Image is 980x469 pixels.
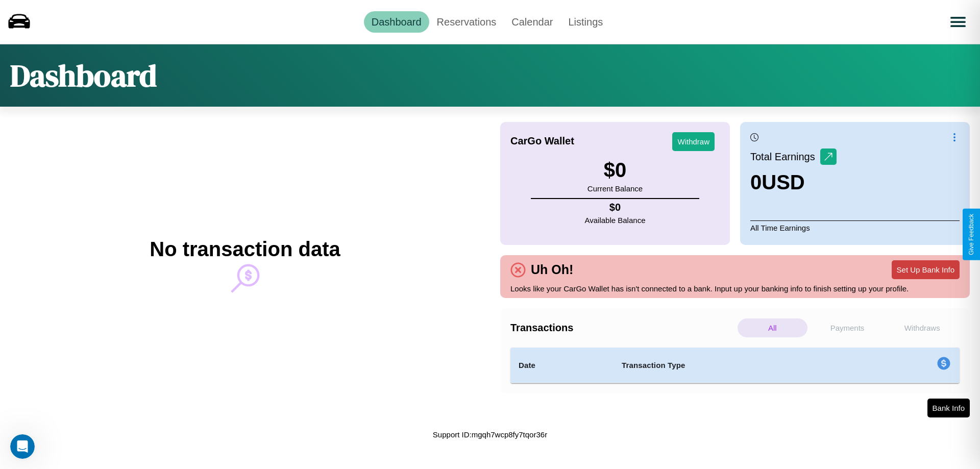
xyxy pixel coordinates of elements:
[429,11,504,33] a: Reservations
[585,202,646,213] h4: $ 0
[510,282,960,295] p: Looks like your CarGo Wallet has isn't connected to a bank. Input up your banking info to finish ...
[944,8,972,36] button: Open menu
[510,322,735,334] h4: Transactions
[968,214,975,255] div: Give Feedback
[10,55,157,96] h1: Dashboard
[364,11,429,33] a: Dashboard
[585,213,646,227] p: Available Balance
[433,428,547,441] p: Support ID: mgqh7wcp8fy7tqor36r
[510,135,574,147] h4: CarGo Wallet
[738,318,807,337] p: All
[892,260,960,279] button: Set Up Bank Info
[526,262,578,277] h4: Uh Oh!
[560,11,610,33] a: Listings
[750,171,837,194] h3: 0 USD
[519,359,605,372] h4: Date
[587,159,643,182] h3: $ 0
[510,348,960,383] table: simple table
[750,147,820,166] p: Total Earnings
[750,220,960,235] p: All Time Earnings
[672,132,715,151] button: Withdraw
[150,238,340,261] h2: No transaction data
[813,318,883,337] p: Payments
[887,318,957,337] p: Withdraws
[10,434,35,459] iframe: Intercom live chat
[622,359,853,372] h4: Transaction Type
[504,11,560,33] a: Calendar
[927,399,970,417] button: Bank Info
[587,182,643,195] p: Current Balance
